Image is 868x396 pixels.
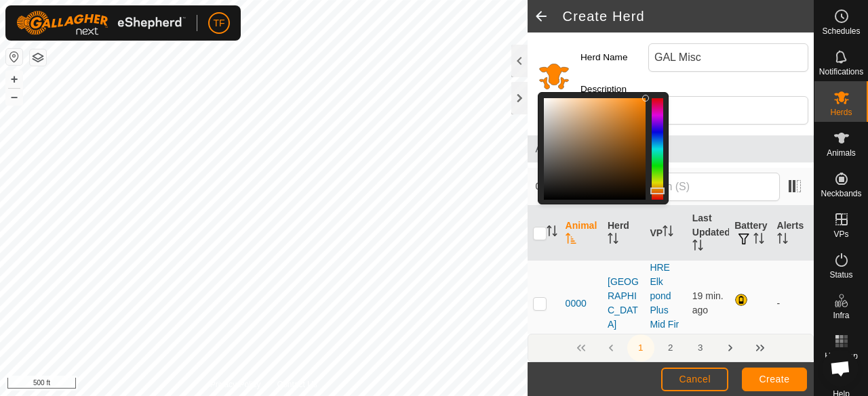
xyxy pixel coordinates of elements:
button: 2 [657,334,684,361]
div: Open chat [822,350,859,387]
th: Last Updated [687,206,729,261]
span: TF [213,16,224,30]
p-sorticon: Activate to sort [753,235,764,246]
span: Create [759,374,790,384]
p-sorticon: Activate to sort [547,227,557,238]
span: Animals [536,141,806,157]
span: Neckbands [821,190,861,198]
input: Search (S) [616,173,780,201]
p-sorticon: Activate to sort [566,235,576,246]
button: 1 [627,334,654,361]
label: Herd Name [580,43,648,72]
th: Herd [602,206,644,261]
button: 3 [687,334,714,361]
button: Reset Map [6,49,22,65]
th: Animal [560,206,602,261]
a: Privacy Policy [210,378,261,391]
div: [GEOGRAPHIC_DATA] [608,275,639,332]
span: Status [829,271,852,279]
button: Cancel [661,368,728,391]
p-sorticon: Activate to sort [777,235,788,246]
label: Description [580,83,648,96]
span: Schedules [822,27,860,35]
td: - [772,261,814,347]
span: Notifications [819,68,863,76]
span: VPs [833,230,848,238]
img: Gallagher Logo [16,11,186,35]
a: Contact Us [277,378,317,391]
span: Infra [833,311,849,320]
span: Heatmap [825,352,858,360]
span: Cancel [679,374,711,384]
button: Map Layers [30,49,46,66]
span: Herds [830,108,852,116]
button: – [6,89,22,105]
p-sorticon: Activate to sort [692,242,703,252]
span: Animals [827,149,856,157]
span: 0 selected of 404 [536,179,616,194]
th: Alerts [772,206,814,261]
span: 0000 [566,296,587,311]
h2: Create Herd [563,8,814,24]
button: + [6,71,22,87]
p-sorticon: Activate to sort [663,227,673,238]
button: Last Page [747,334,774,361]
span: Oct 13, 2025, 8:19 AM [692,290,724,315]
th: VP [644,206,686,261]
button: Next Page [717,334,744,361]
a: HRE Elk pond Plus Mid Fir Mnt [650,262,679,344]
p-sorticon: Activate to sort [608,235,618,246]
th: Battery [729,206,771,261]
button: Create [742,368,807,391]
